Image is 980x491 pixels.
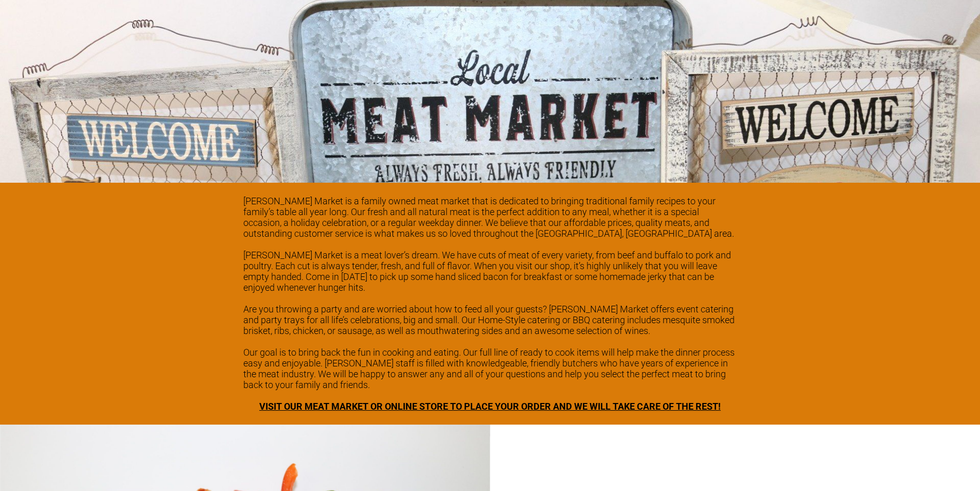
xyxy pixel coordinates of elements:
[243,347,735,390] font: Our goal is to bring back the fun in cooking and eating. Our full line of ready to cook items wil...
[243,304,735,336] font: Are you throwing a party and are worried about how to feed all your guests? [PERSON_NAME] Market ...
[259,401,721,412] a: VISIT OUR MEAT MARKET OR ONLINE STORE TO PLACE YOUR ORDER AND WE WILL TAKE CARE OF THE REST!
[243,196,734,239] font: [PERSON_NAME] Market is a family owned meat market that is dedicated to bringing traditional fami...
[243,250,731,293] font: [PERSON_NAME] Market is a meat lover’s dream. We have cuts of meat of every variety, from beef an...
